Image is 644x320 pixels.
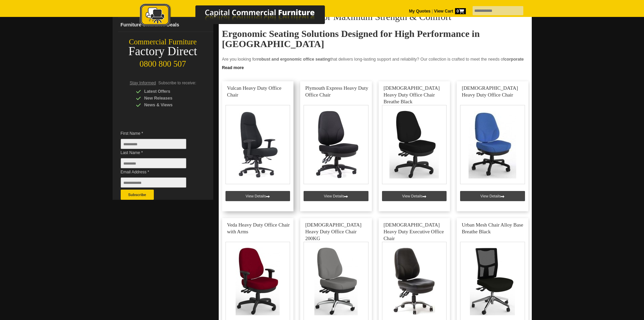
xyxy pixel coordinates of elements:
[222,28,480,49] strong: Ergonomic Seating Solutions Designed for High Performance in [GEOGRAPHIC_DATA]
[158,81,196,85] span: Subscribe to receive:
[121,158,186,168] input: Last Name *
[136,88,200,95] div: Latest Offers
[434,9,466,14] strong: View Cart
[121,169,196,175] span: Email Address *
[121,3,358,30] a: Capital Commercial Furniture Logo
[113,56,213,69] div: 0800 800 507
[130,81,156,85] span: Stay Informed
[113,37,213,47] div: Commercial Furniture
[121,177,186,188] input: Email Address *
[121,139,186,149] input: First Name *
[222,56,528,76] p: Are you looking for that delivers long-lasting support and reliability? Our collection is crafted...
[121,3,358,28] img: Capital Commercial Furniture Logo
[121,130,196,137] span: First Name *
[118,18,213,32] a: Furniture Clearance Deals
[136,95,200,102] div: New Releases
[121,190,154,200] button: Subscribe
[455,8,466,14] span: 0
[257,57,330,62] strong: robust and ergonomic office seating
[222,12,528,22] h2: Reinforced Office Chairs for Maximum Strength & Comfort
[113,47,213,56] div: Factory Direct
[409,9,431,14] a: My Quotes
[121,149,196,156] span: Last Name *
[219,63,532,71] a: Click to read more
[433,9,466,14] a: View Cart0
[136,102,200,108] div: News & Views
